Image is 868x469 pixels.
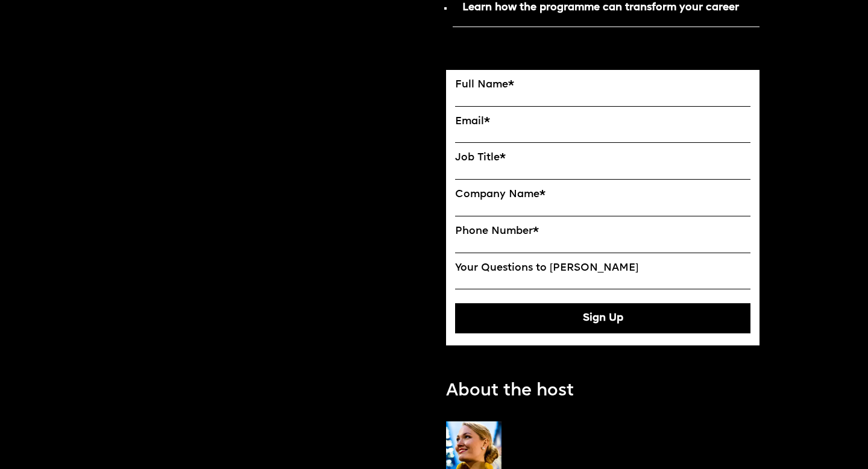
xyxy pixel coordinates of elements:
label: Your Questions to [PERSON_NAME] [455,262,750,275]
button: Sign Up [455,303,750,333]
label: Phone Number* [455,225,750,238]
label: Company Name [455,189,750,201]
strong: Learn how the programme can transform your career [462,2,739,13]
p: About the host [446,378,574,404]
label: Email [455,116,750,128]
label: Job Title [455,152,750,165]
label: Full Name [455,79,750,92]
